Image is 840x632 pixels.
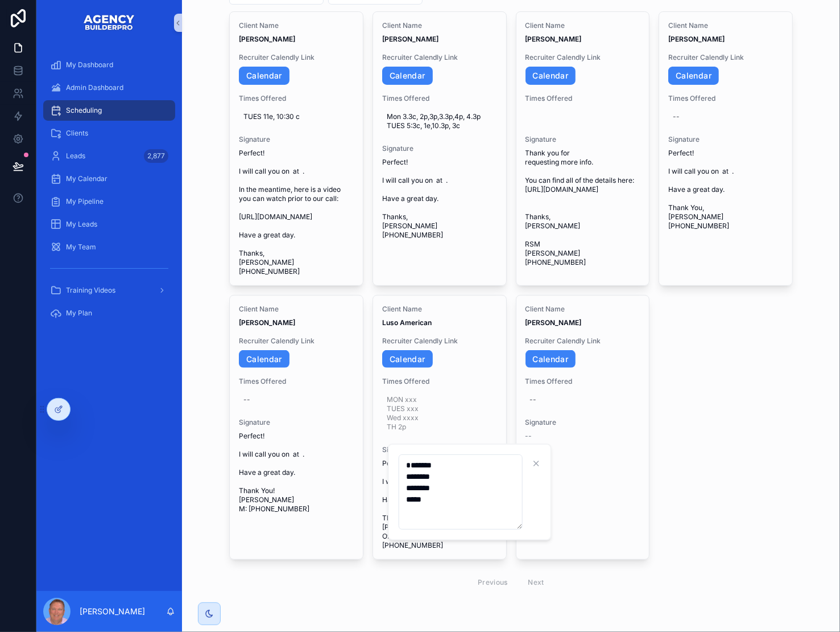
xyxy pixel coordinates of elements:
[80,606,145,617] p: [PERSON_NAME]
[525,135,640,144] span: Signature
[668,67,719,85] a: Calendar
[382,318,432,327] strong: Luso American
[243,112,349,121] span: TUES 11e, 10:30 c
[525,377,640,386] span: Times Offered
[382,445,497,454] span: Signature
[382,35,438,43] strong: [PERSON_NAME]
[66,60,113,69] span: My Dashboard
[525,149,640,267] span: Thank you for requesting more info. You can find all of the details here: [URL][DOMAIN_NAME] Than...
[525,21,640,30] span: Client Name
[229,295,363,560] a: Client Name[PERSON_NAME]Recruiter Calendly LinkCalendarTimes Offered--SignaturePerfect! I will ca...
[239,21,354,30] span: Client Name
[239,135,354,144] span: Signature
[382,459,497,550] span: Perfect! I will call you on at . Have a great day. Thank You! [PERSON_NAME] Office: [PHONE_NUMBER...
[382,53,497,62] span: Recruiter Calendly Link
[525,418,640,427] span: Signature
[43,55,175,75] a: My Dashboard
[43,280,175,301] a: Training Videos
[525,350,576,368] a: Calendar
[43,191,175,212] a: My Pipeline
[382,377,497,386] span: Times Offered
[382,350,433,368] a: Calendar
[530,395,537,404] div: --
[66,129,88,138] span: Clients
[382,158,497,240] span: Perfect! I will call you on at . Have a great day. Thanks, [PERSON_NAME] [PHONE_NUMBER]
[239,35,295,43] strong: [PERSON_NAME]
[668,94,783,103] span: Times Offered
[239,53,354,62] span: Recruiter Calendly Link
[239,149,354,276] span: Perfect! I will call you on at . In the meantime, here is a video you can watch prior to our call...
[43,100,175,121] a: Scheduling
[66,197,104,206] span: My Pipeline
[239,336,354,346] span: Recruiter Calendly Link
[668,53,783,62] span: Recruiter Calendly Link
[382,144,497,153] span: Signature
[668,21,783,30] span: Client Name
[43,169,175,189] a: My Calendar
[525,94,640,103] span: Times Offered
[144,149,168,163] div: 2,877
[43,303,175,323] a: My Plan
[66,220,97,229] span: My Leads
[525,432,532,441] span: --
[382,21,497,30] span: Client Name
[66,151,85,161] span: Leads
[66,106,102,115] span: Scheduling
[668,135,783,144] span: Signature
[36,46,182,340] div: scrollable content
[239,350,289,368] a: Calendar
[43,77,175,98] a: Admin Dashboard
[668,149,783,231] span: Perfect! I will call you on at . Have a great day. Thank You, [PERSON_NAME] [PHONE_NUMBER]
[66,83,123,92] span: Admin Dashboard
[43,214,175,235] a: My Leads
[382,305,497,314] span: Client Name
[373,295,507,560] a: Client NameLuso AmericanRecruiter Calendly LinkCalendarTimes OfferedMON xxx TUES xxx Wed xxxx TH ...
[668,35,725,43] strong: [PERSON_NAME]
[525,305,640,314] span: Client Name
[525,318,582,327] strong: [PERSON_NAME]
[525,336,640,346] span: Recruiter Calendly Link
[373,11,507,286] a: Client Name[PERSON_NAME]Recruiter Calendly LinkCalendarTimes OfferedMon 3.3c, 2p,3p,3.3p,4p, 4.3p...
[239,432,354,514] span: Perfect! I will call you on at . Have a great day. Thank You! [PERSON_NAME] M: [PHONE_NUMBER]
[43,237,175,257] a: My Team
[66,174,107,183] span: My Calendar
[239,67,289,85] a: Calendar
[525,67,576,85] a: Calendar
[239,305,354,314] span: Client Name
[382,67,433,85] a: Calendar
[43,146,175,166] a: Leads2,877
[673,112,680,121] div: --
[387,395,493,432] span: MON xxx TUES xxx Wed xxxx TH 2p
[239,94,354,103] span: Times Offered
[387,112,493,130] span: Mon 3.3c, 2p,3p,3.3p,4p, 4.3p TUES 5:3c, 1e,10.3p, 3c
[525,53,640,62] span: Recruiter Calendly Link
[239,418,354,427] span: Signature
[516,11,650,286] a: Client Name[PERSON_NAME]Recruiter Calendly LinkCalendarTimes OfferedSignatureThank you for reques...
[229,11,363,286] a: Client Name[PERSON_NAME]Recruiter Calendly LinkCalendarTimes OfferedTUES 11e, 10:30 cSignaturePer...
[66,286,115,295] span: Training Videos
[66,243,96,252] span: My Team
[43,123,175,143] a: Clients
[239,318,295,327] strong: [PERSON_NAME]
[66,309,92,318] span: My Plan
[239,377,354,386] span: Times Offered
[382,336,497,346] span: Recruiter Calendly Link
[382,94,497,103] span: Times Offered
[659,11,793,286] a: Client Name[PERSON_NAME]Recruiter Calendly LinkCalendarTimes Offered--SignaturePerfect! I will ca...
[243,395,250,404] div: --
[83,14,135,32] img: App logo
[516,295,650,560] a: Client Name[PERSON_NAME]Recruiter Calendly LinkCalendarTimes Offered--Signature--
[525,35,582,43] strong: [PERSON_NAME]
